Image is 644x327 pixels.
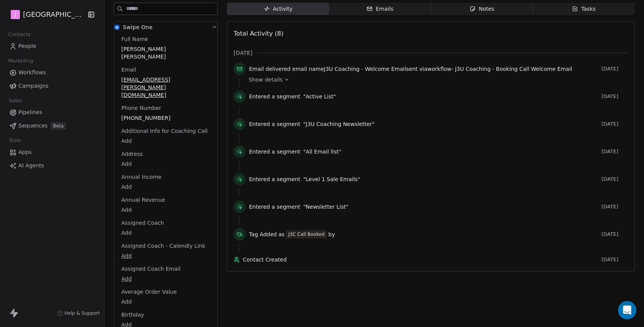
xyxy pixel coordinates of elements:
[18,162,44,170] span: AI Agents
[57,310,100,316] a: Help & Support
[121,252,210,260] span: Add
[601,149,628,155] span: [DATE]
[249,65,572,73] span: email name sent via workflow -
[329,231,335,238] span: by
[6,119,98,132] a: SequencesBeta
[114,25,120,30] img: Swipe One
[114,21,217,35] button: Swipe OneSwipe One
[120,196,166,204] span: Annual Revenue
[18,82,48,90] span: Campaigns
[6,40,98,52] a: People
[324,66,406,72] span: J3U Coaching - Welcome Email
[23,10,86,20] span: [GEOGRAPHIC_DATA]
[121,160,210,168] span: Add
[248,76,623,83] a: Show details
[601,121,628,127] span: [DATE]
[121,229,210,237] span: Add
[601,176,628,182] span: [DATE]
[121,275,210,283] span: Add
[601,257,628,263] span: [DATE]
[18,42,36,50] span: People
[572,5,596,13] div: Tasks
[120,311,145,319] span: Birthday
[120,288,178,296] span: Average Order Value
[249,175,300,183] span: Entered a segment
[5,135,24,146] span: Tools
[303,93,336,100] span: "Active List"
[601,204,628,210] span: [DATE]
[249,231,277,238] span: Tag Added
[121,183,210,191] span: Add
[6,159,98,172] a: AI Agents
[120,242,207,250] span: Assigned Coach - Calendly Link
[601,231,628,237] span: [DATE]
[288,231,324,238] div: J3C Call Booked
[120,265,182,273] span: Assigned Coach Email
[243,256,598,263] span: Contact Created
[121,76,210,99] span: [EMAIL_ADDRESS][PERSON_NAME][DOMAIN_NAME]
[601,66,628,72] span: [DATE]
[303,148,341,155] span: "All Email list"
[121,114,210,122] span: [PHONE_NUMBER]
[249,120,300,128] span: Entered a segment
[5,29,34,40] span: Contacts
[6,66,98,79] a: Workflows
[18,148,32,156] span: Apps
[233,49,252,57] span: [DATE]
[120,150,144,158] span: Address
[6,80,98,92] a: Campaigns
[303,120,375,128] span: "J3U Coaching Newsletter"
[121,137,210,145] span: Add
[303,203,348,211] span: "Newsletter List"
[303,175,360,183] span: "Level 1 Sale Emails"
[6,106,98,119] a: Pipelines
[366,5,393,13] div: Emails
[249,66,290,72] span: Email delivered
[248,76,283,83] span: Show details
[5,95,25,106] span: Sales
[18,108,42,116] span: Pipelines
[249,93,300,100] span: Entered a segment
[121,45,210,60] span: [PERSON_NAME] [PERSON_NAME]
[120,35,149,43] span: Full Name
[120,104,163,112] span: Phone Number
[120,219,165,227] span: Assigned Coach
[64,310,100,316] span: Help & Support
[51,122,66,130] span: Beta
[9,8,83,21] button: J[GEOGRAPHIC_DATA]
[470,5,494,13] div: Notes
[6,146,98,159] a: Apps
[278,231,284,238] span: as
[233,30,283,37] span: Total Activity (8)
[249,148,300,155] span: Entered a segment
[601,93,628,100] span: [DATE]
[123,23,153,31] span: Swipe One
[121,298,210,306] span: Add
[121,206,210,214] span: Add
[120,66,138,74] span: Email
[249,203,300,211] span: Entered a segment
[5,55,36,67] span: Marketing
[15,11,16,18] span: J
[18,122,48,130] span: Sequences
[455,66,572,72] span: J3U Coaching - Booking Call Welcome Email
[120,173,163,181] span: Annual Income
[18,69,46,77] span: Workflows
[618,301,636,319] div: Open Intercom Messenger
[120,127,209,135] span: Additional Info for Coaching Call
